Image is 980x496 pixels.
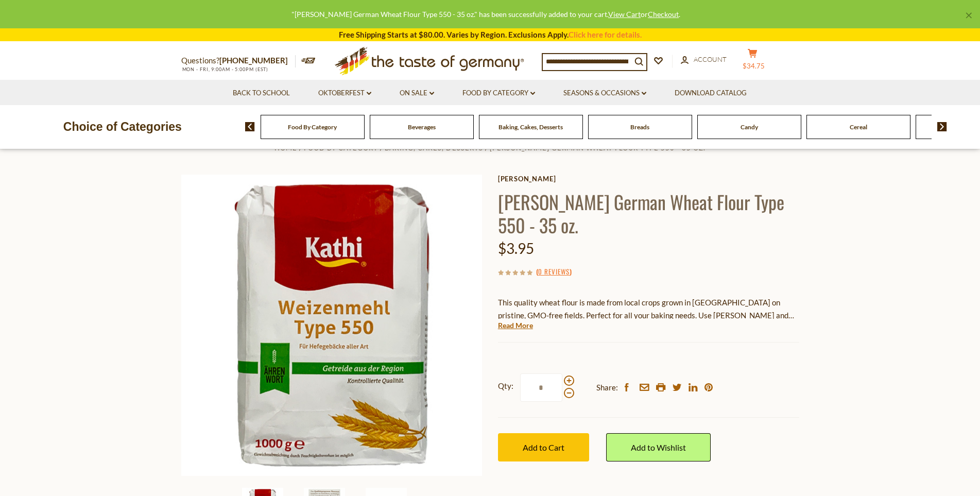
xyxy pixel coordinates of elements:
[498,123,563,131] a: Baking, Cakes, Desserts
[181,175,483,476] img: Kathi German Wheat Flour Type 550 - 35 oz.
[966,12,972,19] a: ×
[681,54,727,65] a: Account
[937,122,947,131] img: next arrow
[498,240,534,257] span: $3.95
[498,320,533,331] a: Read More
[400,88,434,99] a: On Sale
[694,55,727,63] span: Account
[288,123,337,131] a: Food By Category
[520,373,562,402] input: Qty:
[181,54,296,67] p: Questions?
[408,123,436,131] a: Beverages
[630,123,649,131] a: Breads
[569,30,642,39] a: Click here for details.
[675,88,747,99] a: Download Catalog
[596,381,618,394] span: Share:
[606,433,711,461] a: Add to Wishlist
[737,48,768,74] button: $34.75
[563,88,646,99] a: Seasons & Occasions
[181,66,269,72] span: MON - FRI, 9:00AM - 5:00PM (EST)
[219,56,288,65] a: [PHONE_NUMBER]
[850,123,867,131] a: Cereal
[498,380,513,392] strong: Qty:
[318,88,371,99] a: Oktoberfest
[741,123,758,131] a: Candy
[608,10,641,19] a: View Cart
[523,442,564,452] span: Add to Cart
[498,433,589,461] button: Add to Cart
[538,266,570,278] a: 0 Reviews
[245,122,255,131] img: previous arrow
[498,190,799,236] h1: [PERSON_NAME] German Wheat Flour Type 550 - 35 oz.
[462,88,535,99] a: Food By Category
[536,266,572,277] span: ( )
[648,10,679,19] a: Checkout
[743,62,765,70] span: $34.75
[498,175,799,183] a: [PERSON_NAME]
[8,8,964,20] div: "[PERSON_NAME] German Wheat Flour Type 550 - 35 oz." has been successfully added to your cart. or .
[233,88,290,99] a: Back to School
[498,298,796,346] span: This quality wheat flour is made from local crops grown in [GEOGRAPHIC_DATA] on pristine, GMO-fre...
